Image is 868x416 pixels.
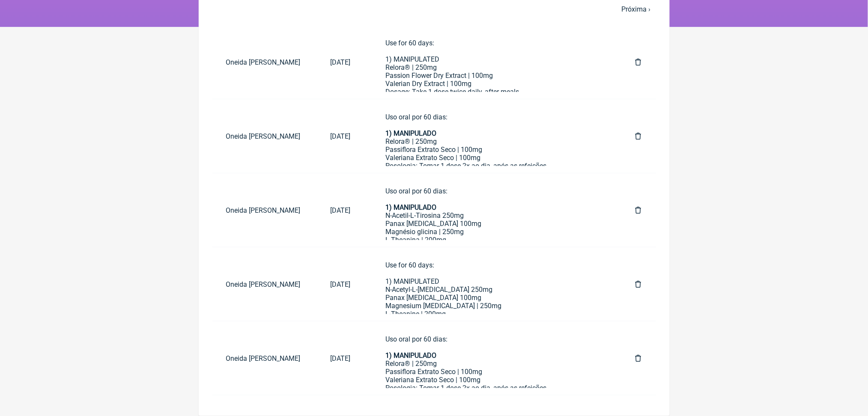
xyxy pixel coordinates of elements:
[316,51,365,73] a: [DATE]
[385,351,436,360] strong: 1) MANIPULADO
[212,348,316,369] a: Oneida [PERSON_NAME]
[372,328,614,388] a: Uso oral por 60 dias:1) MANIPULADORelora® | 250mgPassiflora Extrato Seco | 100mgValeriana Extrato...
[385,203,436,211] strong: 1) MANIPULADO
[372,180,614,240] a: Uso oral por 60 dias:1) MANIPULADON-Acetil-L-Tirosina 250mgPanax [MEDICAL_DATA] 100mgMagnésio gli...
[372,32,614,92] a: Use for 60 days:1) MANIPULATEDRelora® | 250mgPassion Flower Dry Extract | 100mgValerian Dry Extra...
[372,106,614,166] a: Uso oral por 60 dias:1) MANIPULADORelora® | 250mgPassiflora Extrato Seco | 100mgValeriana Extrato...
[316,199,365,221] a: [DATE]
[316,273,365,295] a: [DATE]
[372,254,614,314] a: Use for 60 days:1) MANIPULATEDN-Acetyl-L-[MEDICAL_DATA] 250mgPanax [MEDICAL_DATA] 100mgMagnesium ...
[385,113,601,171] div: Uso oral por 60 dias: Relora® | 250mg Passiflora Extrato Seco | 100mg Valeriana Extrato Seco | 10...
[385,129,436,137] strong: 1) MANIPULADO
[622,5,651,13] a: Próxima ›
[212,125,316,147] a: Oneida [PERSON_NAME]
[316,348,365,369] a: [DATE]
[212,199,316,221] a: Oneida [PERSON_NAME]
[385,187,601,342] div: Uso oral por 60 dias: N-Acetil-L-Tirosina 250mg Panax [MEDICAL_DATA] 100mg Magnésio glicina | 250...
[385,39,601,96] div: Use for 60 days: 1) MANIPULATED Relora® | 250mg Passion Flower Dry Extract | 100mg Valerian Dry E...
[212,51,316,73] a: Oneida [PERSON_NAME]
[212,273,316,295] a: Oneida [PERSON_NAME]
[385,261,601,416] div: Use for 60 days: 1) MANIPULATED N-Acetyl-L-[MEDICAL_DATA] 250mg Panax [MEDICAL_DATA] 100mg Magnes...
[316,125,365,147] a: [DATE]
